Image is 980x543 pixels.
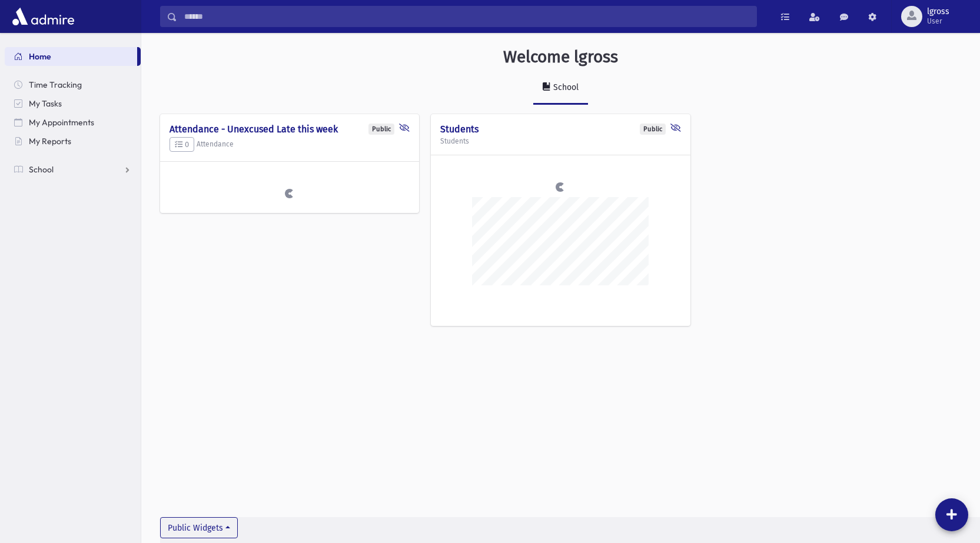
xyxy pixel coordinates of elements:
[533,72,588,105] a: School
[170,137,410,152] h5: Attendance
[640,124,666,135] div: Public
[29,136,71,146] span: My Reports
[5,113,141,132] a: My Appointments
[170,124,410,135] h4: Attendance - Unexcused Late this week
[29,98,62,109] span: My Tasks
[5,132,141,151] a: My Reports
[177,6,756,27] input: Search
[368,124,394,135] div: Public
[9,5,77,28] img: AdmirePro
[170,137,194,152] button: 0
[503,47,618,67] h3: Welcome lgross
[440,137,680,145] h5: Students
[5,160,141,179] a: School
[29,117,94,128] span: My Appointments
[440,124,680,135] h4: Students
[29,164,54,175] span: School
[29,51,51,62] span: Home
[29,79,82,90] span: Time Tracking
[927,16,949,26] span: User
[551,82,579,92] div: School
[5,94,141,113] a: My Tasks
[5,75,141,94] a: Time Tracking
[175,140,189,149] span: 0
[5,47,137,66] a: Home
[927,7,949,16] span: lgross
[160,517,238,538] button: Public Widgets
